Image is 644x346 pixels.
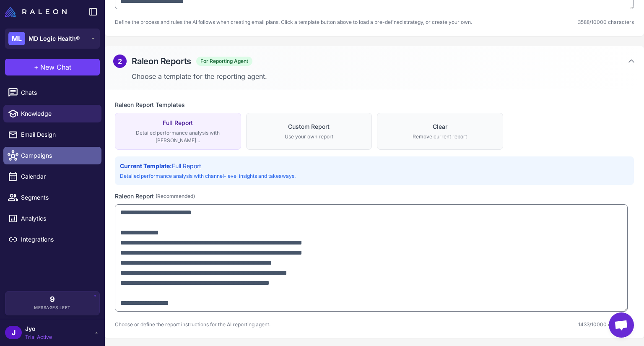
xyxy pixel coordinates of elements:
[21,109,95,118] span: Knowledge
[3,126,101,143] a: Email Design
[5,326,22,339] div: J
[578,18,634,26] p: 3588/10000 characters
[156,193,195,200] span: (Recommended)
[29,34,80,43] span: MD Logic Health®
[5,7,67,17] img: Raleon Logo
[120,118,236,127] div: Full Report
[21,193,95,202] span: Segments
[21,130,95,139] span: Email Design
[5,59,100,75] button: +New Chat
[246,113,372,150] button: Custom ReportUse your own report
[115,113,241,150] button: Full ReportDetailed performance analysis with [PERSON_NAME]...
[5,7,70,17] a: Raleon Logo
[377,113,503,150] button: ClearRemove current report
[3,210,101,227] a: Analytics
[21,172,95,181] span: Calendar
[21,88,95,97] span: Chats
[132,71,636,81] p: Choose a template for the reporting agent.
[252,133,367,140] div: Use your own report
[3,84,101,101] a: Chats
[3,147,101,164] a: Campaigns
[34,304,71,311] span: Messages Left
[40,62,71,72] span: New Chat
[252,122,367,131] div: Custom Report
[382,122,498,131] div: Clear
[3,105,101,122] a: Knowledge
[120,161,629,171] p: Full Report
[120,172,629,180] p: Detailed performance analysis with channel-level insights and takeaways.
[113,55,127,68] div: 2
[609,312,634,338] div: Open chat
[21,235,95,244] span: Integrations
[21,151,95,160] span: Campaigns
[120,162,172,169] strong: Current Template:
[25,333,52,341] span: Trial Active
[115,18,472,26] p: Define the process and rules the AI follows when creating email plans. Click a template button ab...
[578,321,634,328] p: 1433/10000 characters
[8,32,25,45] div: ML
[21,214,95,223] span: Analytics
[115,192,634,201] label: Raleon Report
[3,168,101,185] a: Calendar
[5,29,100,49] button: MLMD Logic Health®
[382,133,498,140] div: Remove current report
[34,62,39,72] span: +
[50,296,55,303] span: 9
[196,57,252,66] span: For Reporting Agent
[3,189,101,206] a: Segments
[115,321,270,328] p: Choose or define the report instructions for the AI reporting agent.
[25,324,52,333] span: Jyo
[120,129,236,144] div: Detailed performance analysis with [PERSON_NAME]...
[3,231,101,248] a: Integrations
[115,100,634,109] label: Raleon Report Templates
[132,55,191,68] h2: Raleon Reports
